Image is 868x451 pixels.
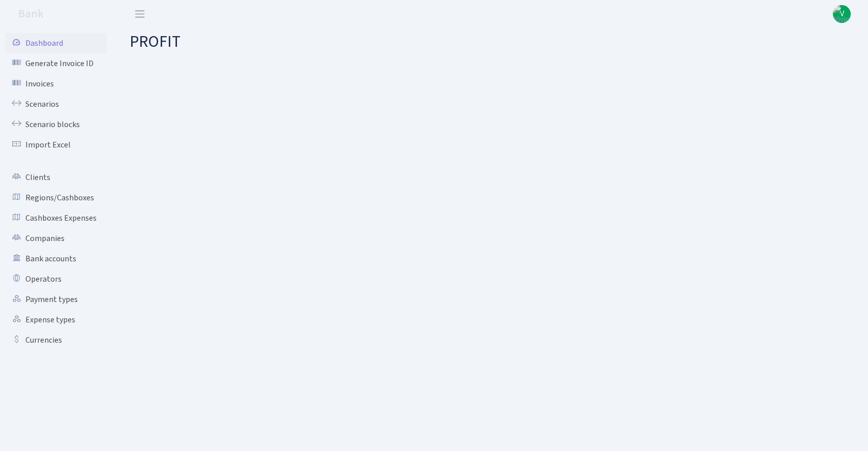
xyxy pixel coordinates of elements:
a: Scenario blocks [5,114,107,135]
a: Cashboxes Expenses [5,208,107,228]
a: V [833,5,851,23]
span: PROFIT [130,30,181,53]
a: Bank accounts [5,249,107,269]
a: Currencies [5,330,107,350]
a: Operators [5,269,107,289]
a: Companies [5,228,107,249]
button: Toggle navigation [127,6,153,22]
a: Payment types [5,289,107,310]
a: Expense types [5,310,107,330]
a: Clients [5,167,107,188]
a: Dashboard [5,33,107,53]
a: Import Excel [5,135,107,155]
a: Scenarios [5,94,107,114]
a: Regions/Cashboxes [5,188,107,208]
a: Generate Invoice ID [5,53,107,74]
img: Vivio [833,5,851,23]
a: Invoices [5,74,107,94]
